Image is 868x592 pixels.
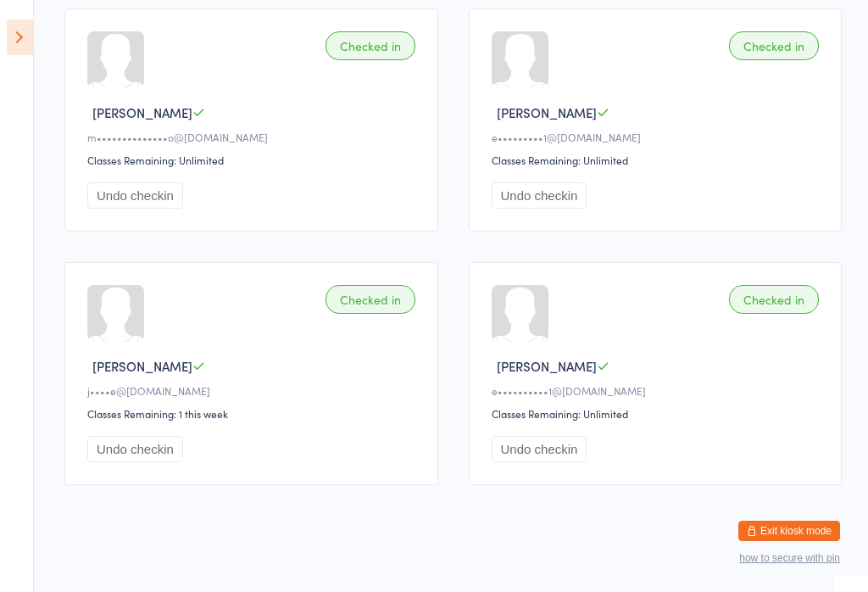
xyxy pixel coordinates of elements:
div: j••••e@[DOMAIN_NAME] [87,383,420,398]
div: e•••••••••1@[DOMAIN_NAME] [492,130,825,144]
div: Classes Remaining: 1 this week [87,406,420,421]
span: [PERSON_NAME] [92,103,192,121]
span: [PERSON_NAME] [92,357,192,375]
button: how to secure with pin [739,552,840,564]
button: Undo checkin [87,182,183,209]
button: Undo checkin [87,436,183,462]
div: Classes Remaining: Unlimited [87,153,420,167]
div: Checked in [729,285,819,314]
div: Classes Remaining: Unlimited [492,406,825,421]
div: e••••••••••1@[DOMAIN_NAME] [492,383,825,398]
span: [PERSON_NAME] [497,103,597,121]
div: Checked in [729,31,819,60]
button: Undo checkin [492,436,587,462]
span: [PERSON_NAME] [497,357,597,375]
div: Checked in [325,31,415,60]
div: Classes Remaining: Unlimited [492,153,825,167]
div: Checked in [325,285,415,314]
button: Exit kiosk mode [738,521,840,541]
button: Undo checkin [492,182,587,209]
div: m••••••••••••••o@[DOMAIN_NAME] [87,130,420,144]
